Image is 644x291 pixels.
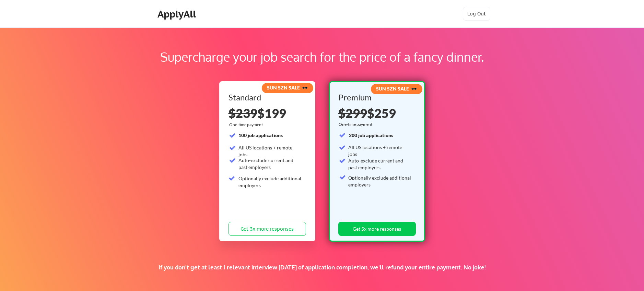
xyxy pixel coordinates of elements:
[348,174,412,188] div: Optionally exclude additional employers
[338,106,367,121] s: $299
[229,93,304,101] div: Standard
[238,144,302,158] div: All US locations + remote jobs
[119,264,525,271] div: If you don't get at least 1 relevant interview [DATE] of application completion, we'll refund you...
[338,107,413,119] div: $259
[229,106,257,121] s: $239
[238,157,302,170] div: Auto-exclude current and past employers
[238,132,283,138] strong: 100 job applications
[238,175,302,189] div: Optionally exclude additional employers
[267,85,308,90] strong: SUN SZN SALE 🕶️
[229,122,265,128] div: One-time payment
[349,132,393,138] strong: 200 job applications
[157,8,198,20] div: ApplyAll
[338,222,416,236] button: Get 5x more responses
[463,7,490,21] button: Log Out
[229,222,306,236] button: Get 3x more responses
[44,48,600,66] div: Supercharge your job search for the price of a fancy dinner.
[376,86,417,92] strong: SUN SZN SALE 🕶️
[338,93,413,101] div: Premium
[229,107,306,119] div: $199
[348,157,412,171] div: Auto-exclude current and past employers
[339,122,374,127] div: One-time payment
[348,144,412,157] div: All US locations + remote jobs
